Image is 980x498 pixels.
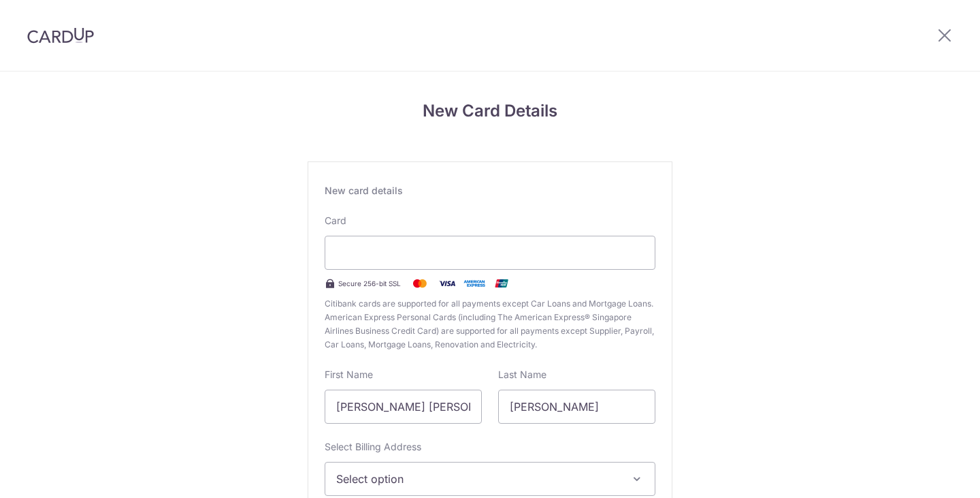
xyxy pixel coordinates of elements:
iframe: Secure card payment input frame [336,245,644,261]
img: .alt.unionpay [488,275,515,292]
input: Cardholder First Name [325,390,482,424]
iframe: Opens a widget where you can find more information [893,457,966,491]
img: CardUp [27,27,94,44]
img: Mastercard [406,275,434,292]
input: Cardholder Last Name [498,390,655,424]
label: First Name [325,368,373,382]
button: Select option [325,462,655,496]
label: Select Billing Address [325,440,421,454]
label: Card [325,214,346,228]
img: .alt.amex [461,275,488,292]
label: Last Name [498,368,546,382]
img: Visa [434,275,461,292]
span: Citibank cards are supported for all payments except Car Loans and Mortgage Loans. American Expre... [325,297,655,352]
h4: New Card Details [308,99,672,123]
span: Secure 256-bit SSL [338,278,401,289]
div: New card details [325,184,655,198]
span: Select option [336,471,619,487]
